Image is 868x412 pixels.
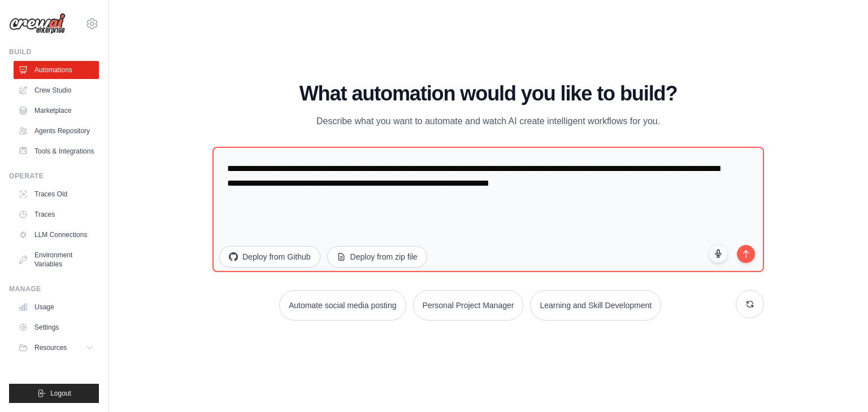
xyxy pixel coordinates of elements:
[811,358,868,412] iframe: Chat Widget
[14,318,99,336] a: Settings
[219,246,320,268] button: Deploy from Github
[279,290,406,321] button: Automate social media posting
[14,122,99,140] a: Agents Repository
[14,246,99,273] a: Environment Variables
[530,290,661,321] button: Learning and Skill Development
[9,384,99,403] button: Logout
[14,185,99,203] a: Traces Old
[298,114,678,129] p: Describe what you want to automate and watch AI create intelligent workflows for you.
[9,284,99,293] div: Manage
[413,290,524,321] button: Personal Project Manager
[212,82,764,105] h1: What automation would you like to build?
[34,343,67,352] span: Resources
[14,61,99,79] a: Automations
[50,389,71,398] span: Logout
[9,172,99,181] div: Operate
[14,102,99,120] a: Marketplace
[9,13,66,34] img: Logo
[14,142,99,160] a: Tools & Integrations
[14,81,99,99] a: Crew Studio
[14,339,99,357] button: Resources
[327,246,427,268] button: Deploy from zip file
[9,47,99,56] div: Build
[14,226,99,244] a: LLM Connections
[14,205,99,223] a: Traces
[14,298,99,316] a: Usage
